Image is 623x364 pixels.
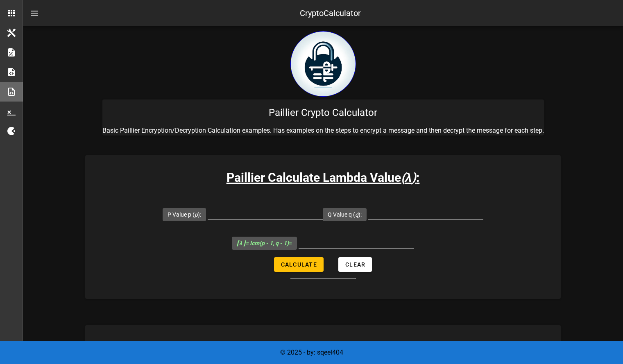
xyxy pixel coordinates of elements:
[195,211,198,218] i: p
[25,3,44,23] button: nav-menu-toggle
[85,338,561,357] h3: Paillier Calculate K Value
[290,31,356,97] img: encryption logo
[237,240,289,246] i: = lcm(p - 1, q - 1)
[274,257,324,272] button: Calculate
[355,211,358,218] i: q
[338,257,372,272] button: Clear
[85,168,561,187] h3: Paillier Calculate Lambda Value :
[328,210,362,219] label: Q Value q ( ):
[405,170,412,185] b: λ
[102,126,544,136] p: Basic Paillier Encryption/Decryption Calculation examples. Has examples on the steps to encrypt a...
[280,348,343,356] span: © 2025 - by: sqeel404
[290,90,356,98] a: home
[237,240,292,246] span: =
[237,240,246,246] b: [ λ ]
[168,210,201,219] label: P Value p ( ):
[300,7,361,19] div: CryptoCalculator
[281,261,317,268] span: Calculate
[345,261,365,268] span: Clear
[401,170,417,185] i: ( )
[102,99,544,126] div: Paillier Crypto Calculator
